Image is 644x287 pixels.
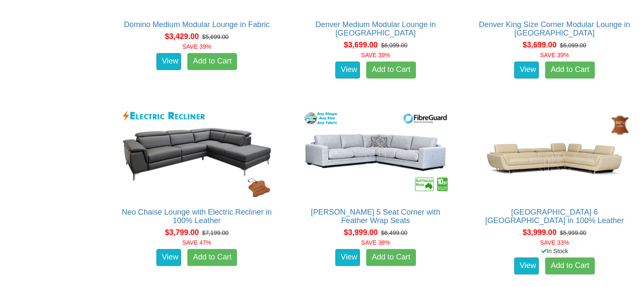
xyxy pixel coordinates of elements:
[540,239,569,246] font: SAVE 33%
[187,53,237,70] a: Add to Cart
[182,43,211,50] font: SAVE 39%
[344,41,378,49] span: $3,699.00
[311,208,440,225] a: [PERSON_NAME] 5 Seat Corner with Feather Wrap Seats
[545,257,595,274] a: Add to Cart
[299,106,452,199] img: Erika 5 Seat Corner with Feather Wrap Seats
[361,52,390,58] font: SAVE 39%
[315,20,436,37] a: Denver Medium Modular Lounge in [GEOGRAPHIC_DATA]
[202,229,229,236] del: $7,199.00
[366,249,416,266] a: Add to Cart
[187,249,237,266] a: Add to Cart
[523,228,557,237] span: $3,999.00
[335,61,360,78] a: View
[523,41,557,49] span: $3,699.00
[381,42,407,49] del: $6,099.00
[182,239,211,246] font: SAVE 47%
[366,61,416,78] a: Add to Cart
[156,249,181,266] a: View
[540,52,569,58] font: SAVE 39%
[470,247,639,255] div: In Stock
[122,208,272,225] a: Neo Chaise Lounge with Electric Recliner in 100% Leather
[514,61,539,78] a: View
[165,32,199,41] span: $3,429.00
[124,20,270,29] a: Domino Medium Modular Lounge in Fabric
[381,229,407,236] del: $6,499.00
[560,229,586,236] del: $5,999.00
[202,33,229,40] del: $5,699.00
[560,42,586,49] del: $6,099.00
[545,61,595,78] a: Add to Cart
[485,208,624,225] a: [GEOGRAPHIC_DATA] 6 [GEOGRAPHIC_DATA] in 100% Leather
[344,228,378,237] span: $3,999.00
[156,53,181,70] a: View
[165,228,199,237] span: $3,799.00
[335,249,360,266] a: View
[514,257,539,274] a: View
[361,239,390,246] font: SAVE 38%
[120,106,273,199] img: Neo Chaise Lounge with Electric Recliner in 100% Leather
[479,20,630,37] a: Denver King Size Corner Modular Lounge in [GEOGRAPHIC_DATA]
[478,106,631,199] img: Palm Beach 6 Seat Corner Lounge in 100% Leather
